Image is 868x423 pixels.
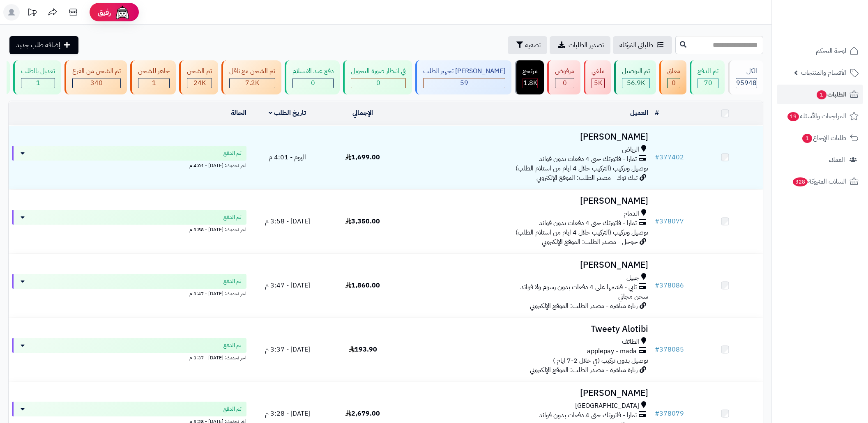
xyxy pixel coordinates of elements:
span: # [655,409,659,418]
span: تصدير الطلبات [569,40,604,50]
a: # [655,108,659,118]
h3: [PERSON_NAME] [404,196,648,206]
a: جاهز للشحن 1 [129,60,177,94]
a: دفع عند الاستلام 0 [283,60,341,94]
span: الرياض [622,145,639,154]
div: 340 [73,78,120,88]
a: تاريخ الطلب [269,108,306,118]
div: مرتجع [523,67,538,76]
div: 0 [351,78,405,88]
div: جاهز للشحن [138,67,170,76]
div: 59 [424,78,505,88]
span: الطائف [622,337,639,347]
div: تم التوصيل [622,67,650,76]
a: في انتظار صورة التحويل 0 [341,60,414,94]
a: العميل [630,108,648,118]
div: 1829 [523,78,537,88]
a: تم الشحن مع ناقل 7.2K [220,60,283,94]
div: معلق [667,67,680,76]
a: طلبات الإرجاع1 [777,128,863,148]
a: [PERSON_NAME] تجهيز الطلب 59 [414,60,513,94]
a: تم الشحن من الفرع 340 [63,60,129,94]
span: تيك توك - مصدر الطلب: الموقع الإلكتروني [536,173,638,183]
a: طلباتي المُوكلة [613,36,672,54]
span: لوحة التحكم [816,45,846,57]
a: #378085 [655,345,684,354]
div: تم الشحن مع ناقل [229,67,275,76]
span: زيارة مباشرة - مصدر الطلب: الموقع الإلكتروني [530,301,638,311]
h3: Tweety Alotibi [404,324,648,334]
span: تمارا - فاتورتك حتى 4 دفعات بدون فوائد [539,411,637,420]
a: الحالة [231,108,246,118]
span: 5K [594,78,602,88]
span: شحن مجاني [618,292,648,301]
span: 70 [704,78,712,88]
span: إضافة طلب جديد [16,40,60,50]
a: تعديل بالطلب 1 [12,60,63,94]
span: السلات المتروكة [792,176,846,187]
span: تم الدفع [223,341,242,349]
div: 70 [698,78,718,88]
span: تمارا - فاتورتك حتى 4 دفعات بدون فوائد [539,154,637,164]
span: جبيل [626,273,639,283]
span: 3,350.00 [345,216,380,226]
span: طلباتي المُوكلة [619,40,653,50]
div: 4992 [592,78,604,88]
span: 56.9K [627,78,645,88]
div: 7222 [230,78,275,88]
span: [DATE] - 3:47 م [265,280,310,290]
div: الكل [736,67,757,76]
div: اخر تحديث: [DATE] - 4:01 م [12,161,246,169]
span: # [655,216,659,226]
div: 0 [668,78,680,88]
span: 1 [802,133,812,143]
a: الطلبات1 [777,85,863,104]
a: ملغي 5K [582,60,612,94]
a: العملاء [777,150,863,170]
span: 95948 [736,78,757,88]
span: [DATE] - 3:58 م [265,216,310,226]
div: اخر تحديث: [DATE] - 3:37 م [12,353,246,361]
h3: [PERSON_NAME] [404,260,648,270]
span: 0 [376,78,380,88]
span: 1,860.00 [345,280,380,290]
h3: [PERSON_NAME] [404,132,648,142]
a: السلات المتروكة328 [777,172,863,191]
a: #378079 [655,409,684,418]
span: تمارا - فاتورتك حتى 4 دفعات بدون فوائد [539,218,637,228]
span: تم الدفع [223,213,242,221]
span: الدمام [624,209,639,218]
span: 193.90 [349,345,377,354]
span: جوجل - مصدر الطلب: الموقع الإلكتروني [542,237,638,247]
div: تعديل بالطلب [21,67,55,76]
span: 340 [90,78,103,88]
a: #378086 [655,280,684,290]
span: 19 [787,112,799,121]
div: اخر تحديث: [DATE] - 3:47 م [12,289,246,297]
div: تم الشحن من الفرع [72,67,121,76]
div: [PERSON_NAME] تجهيز الطلب [423,67,505,76]
span: توصيل وتركيب (التركيب خلال 4 ايام من استلام الطلب) [516,228,648,237]
a: تم الشحن 24K [177,60,220,94]
div: 0 [555,78,574,88]
span: تم الدفع [223,277,242,285]
a: #377402 [655,152,684,162]
div: 0 [293,78,333,88]
img: logo-2.png [812,10,860,28]
div: دفع عند الاستلام [292,67,334,76]
span: توصيل بدون تركيب (في خلال 2-7 ايام ) [553,356,648,366]
span: المراجعات والأسئلة [787,110,846,122]
span: # [655,280,659,290]
span: تم الدفع [223,149,242,157]
div: 24036 [187,78,212,88]
span: # [655,345,659,354]
a: مرفوض 0 [546,60,582,94]
a: تحديثات المنصة [22,4,42,23]
span: [DATE] - 3:37 م [265,345,310,354]
span: 1 [36,78,40,88]
div: اخر تحديث: [DATE] - 3:58 م [12,225,246,233]
a: إضافة طلب جديد [9,36,78,54]
span: 2,679.00 [345,409,380,418]
button: تصفية [508,36,547,54]
a: الإجمالي [352,108,373,118]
